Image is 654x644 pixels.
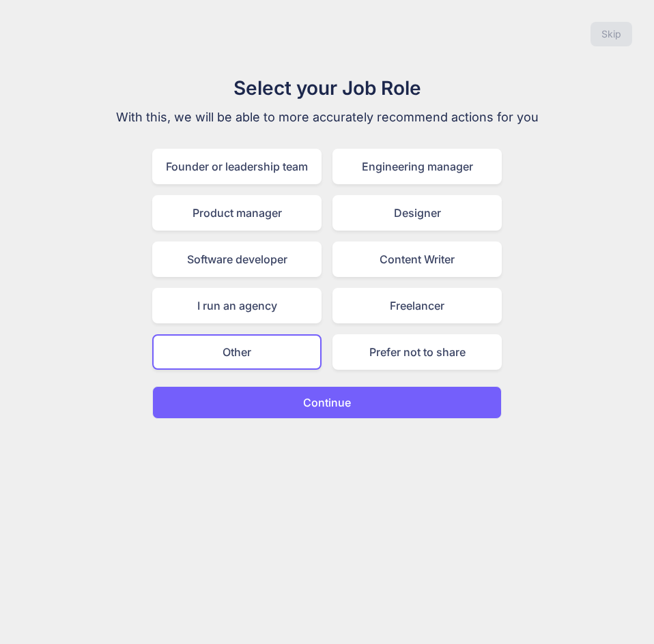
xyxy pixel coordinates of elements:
div: Software developer [152,241,322,277]
div: Engineering manager [332,149,502,184]
h1: Select your Job Role [98,74,556,102]
button: Continue [152,386,502,419]
p: Continue [303,394,351,411]
div: Product manager [152,195,322,231]
div: Other [152,334,322,370]
div: Designer [332,195,502,231]
div: Freelancer [332,288,502,323]
div: Founder or leadership team [152,149,322,184]
p: With this, we will be able to more accurately recommend actions for you [98,108,556,127]
div: Prefer not to share [332,334,502,370]
button: Skip [591,22,632,46]
div: I run an agency [152,288,322,323]
div: Content Writer [332,241,502,277]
